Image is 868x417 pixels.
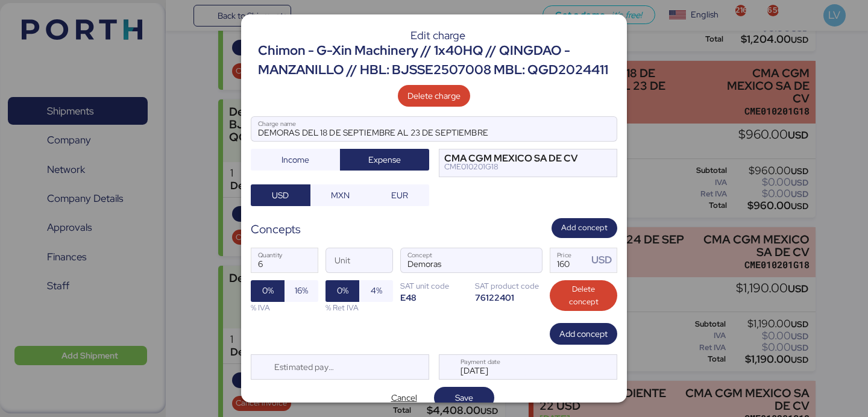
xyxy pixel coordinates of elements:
button: EUR [370,184,429,206]
button: 4% [359,280,393,302]
div: 76122401 [475,292,542,303]
div: SAT unit code [400,280,468,292]
div: E48 [400,292,468,303]
input: Quantity [251,248,318,272]
span: EUR [391,188,408,202]
button: Save [434,387,494,409]
button: Expense [340,149,429,171]
span: Delete charge [407,89,461,103]
div: Concepts [251,221,301,238]
div: Edit charge [258,30,617,41]
button: Cancel [374,387,434,409]
button: 0% [251,280,285,302]
button: USD [251,184,310,206]
span: Save [455,390,473,405]
button: Delete concept [550,280,617,312]
div: CME010201G18 [444,163,577,171]
button: Delete charge [398,85,470,107]
button: 0% [325,280,359,302]
span: Delete concept [559,283,608,309]
button: Income [251,149,340,171]
div: % Ret IVA [325,302,393,313]
div: % IVA [251,302,318,313]
span: Add concept [561,221,608,234]
span: USD [272,188,289,202]
button: ConceptConcept [517,251,542,276]
div: USD [591,252,617,268]
span: 0% [337,283,348,298]
span: 4% [371,283,382,298]
button: 16% [285,280,318,302]
input: Unit [326,248,392,272]
span: Cancel [391,390,417,405]
span: 0% [262,283,274,298]
span: Expense [368,152,401,167]
div: Chimon - G-Xin Machinery // 1x40HQ // QINGDAO - MANZANILLO // HBL: BJSSE2507008 MBL: QGD2024411 [258,41,617,80]
span: Add concept [559,327,608,341]
input: Charge name [251,117,617,141]
input: Price [550,248,588,272]
div: CMA CGM MEXICO SA DE CV [444,154,577,163]
button: Add concept [552,218,617,238]
span: Income [281,152,309,167]
div: SAT product code [475,280,542,292]
button: MXN [310,184,370,206]
input: Concept [401,248,513,272]
button: Add concept [550,323,617,345]
span: 16% [295,283,308,298]
span: MXN [331,188,350,202]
